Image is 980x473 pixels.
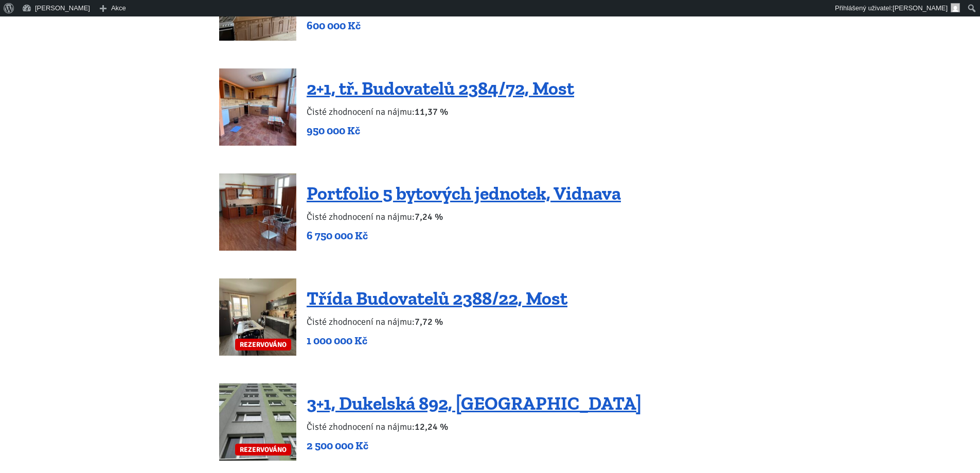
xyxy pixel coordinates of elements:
a: Třída Budovatelů 2388/22, Most [307,287,567,309]
a: 2+1, tř. Budovatelů 2384/72, Most [307,77,574,99]
a: REZERVOVÁNO [219,383,296,461]
p: Čisté zhodnocení na nájmu: [307,419,642,434]
span: [PERSON_NAME] [893,4,948,12]
a: 3+1, Dukelská 892, [GEOGRAPHIC_DATA] [307,392,642,414]
span: REZERVOVÁNO [235,444,291,456]
a: REZERVOVÁNO [219,278,296,356]
p: 6 750 000 Kč [307,229,621,243]
b: 7,24 % [415,211,443,222]
p: 600 000 Kč [307,19,573,33]
p: Čisté zhodnocení na nájmu: [307,314,567,329]
p: 1 000 000 Kč [307,334,567,348]
b: 7,72 % [415,316,443,327]
span: REZERVOVÁNO [235,339,291,351]
p: 950 000 Kč [307,124,574,138]
p: Čisté zhodnocení na nájmu: [307,104,574,119]
p: Čisté zhodnocení na nájmu: [307,209,621,224]
p: 2 500 000 Kč [307,439,642,453]
b: 11,37 % [415,106,448,117]
b: 12,24 % [415,421,448,432]
a: Portfolio 5 bytových jednotek, Vidnava [307,182,621,204]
